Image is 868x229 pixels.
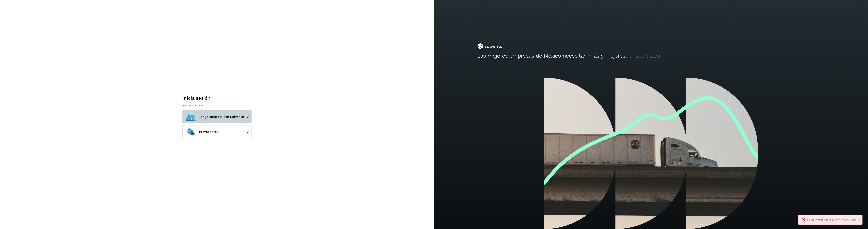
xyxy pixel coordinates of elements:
[182,125,252,138] button: Proveedores
[807,219,860,221] span: Su sesión ha caducado, por favor vuelva a ingresar.
[182,89,183,92] span: 1
[477,53,825,59] h2: Las mejores empresas de México necesitan más y mejores
[182,89,252,92] div: /2
[626,53,660,59] span: transportistas
[182,104,252,107] p: Accede a tu cuenta
[199,115,244,119] span: Tengo contrato con Solvento
[199,130,218,134] span: Proveedores
[182,110,252,123] button: Tengo contrato con Solvento
[182,95,252,101] h1: Inicia sesión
